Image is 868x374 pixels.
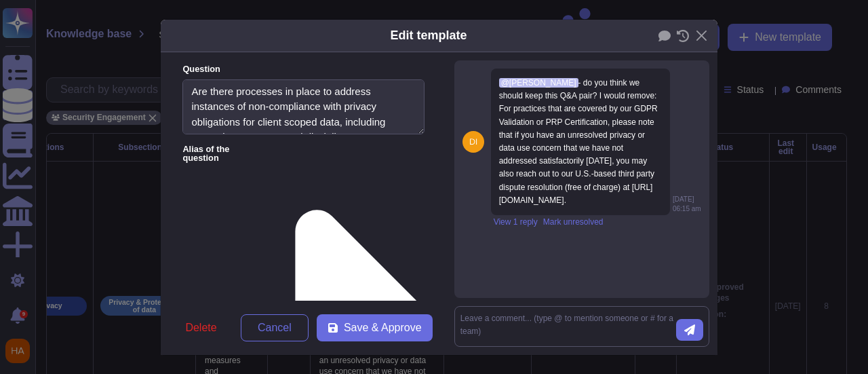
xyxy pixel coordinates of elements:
[317,314,433,341] button: Save & Approve
[499,78,578,88] span: @[PERSON_NAME]
[185,322,216,333] span: Delete
[182,79,424,135] textarea: Are there processes in place to address instances of non-compliance with privacy obligations for ...
[691,25,712,46] button: Close
[241,314,309,341] button: Cancel
[390,26,467,45] div: Edit template
[258,322,292,333] span: Cancel
[673,206,701,212] span: 06:15 am
[174,314,227,341] button: Delete
[462,131,484,153] img: user
[182,65,424,74] label: Question
[673,196,694,203] span: [DATE]
[499,78,660,205] span: - do you think we should keep this Q&A pair? I would remove: For practices that are covered by ou...
[494,218,538,226] button: View 1 reply
[344,322,422,333] span: Save & Approve
[543,218,604,226] button: Mark unresolved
